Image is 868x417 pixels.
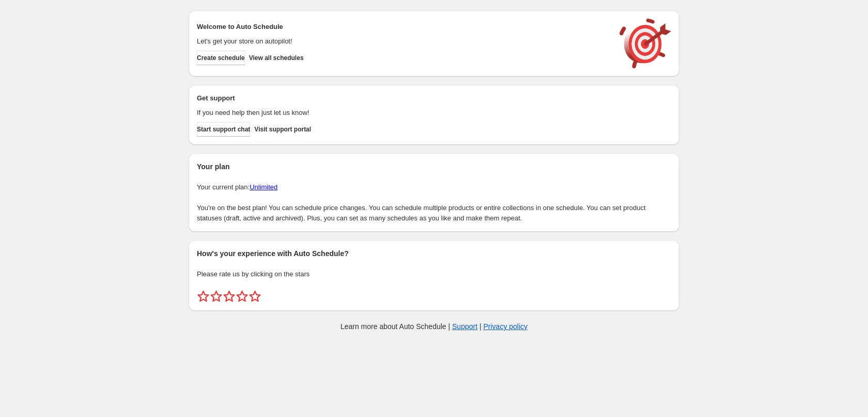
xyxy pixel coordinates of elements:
button: Create schedule [197,51,245,65]
a: Start support chat [197,122,250,137]
p: If you need help then just let us know! [197,108,609,118]
span: Create schedule [197,54,245,62]
span: Visit support portal [254,125,311,133]
p: Let's get your store on autopilot! [197,36,609,47]
span: View all schedules [249,54,304,62]
h2: Welcome to Auto Schedule [197,22,609,32]
h2: Get support [197,93,609,103]
p: Your current plan: [197,182,671,192]
a: Unlimited [250,183,277,191]
a: Visit support portal [254,122,311,137]
a: Privacy policy [484,322,528,331]
h2: How's your experience with Auto Schedule? [197,248,671,259]
button: View all schedules [249,51,304,65]
a: Support [452,322,477,331]
p: You're on the best plan! You can schedule price changes. You can schedule multiple products or en... [197,203,671,224]
h2: Your plan [197,161,671,172]
p: Learn more about Auto Schedule | | [340,321,528,332]
span: Start support chat [197,125,250,133]
p: Please rate us by clicking on the stars [197,269,671,279]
